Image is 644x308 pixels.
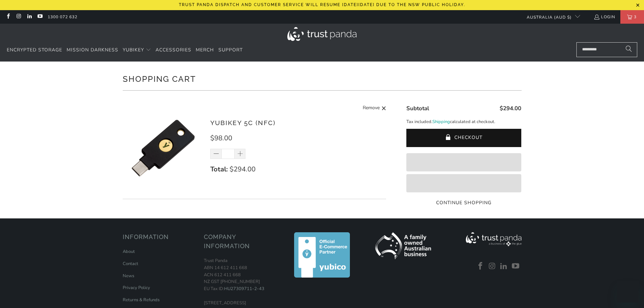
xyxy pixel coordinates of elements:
span: Subtotal [406,104,429,112]
a: Trust Panda Australia on YouTube [37,14,43,20]
a: Mission Darkness [67,42,118,58]
span: Mission Darkness [67,47,118,53]
a: Trust Panda Australia on Facebook [476,262,486,271]
a: 3 [620,10,644,24]
span: $294.00 [500,104,521,112]
img: Trust Panda Australia [287,27,357,41]
a: News [123,273,134,279]
a: Encrypted Storage [7,42,62,58]
a: Shipping [432,118,450,125]
span: 3 [632,10,638,24]
a: Continue Shopping [406,199,521,207]
p: Tax included. calculated at checkout. [406,118,521,125]
span: YubiKey [123,47,144,53]
span: Support [218,47,243,53]
a: Remove [363,104,386,113]
strong: Total: [210,165,228,174]
iframe: Button to launch messaging window [617,281,639,303]
a: Support [218,42,243,58]
a: Returns & Refunds [123,297,160,303]
a: 1300 072 632 [48,13,77,21]
nav: Translation missing: en.navigation.header.main_nav [7,42,243,58]
a: Privacy Policy [123,285,150,291]
input: Search... [576,42,637,57]
a: Trust Panda Australia on YouTube [511,262,521,271]
button: Search [620,42,637,57]
a: Accessories [156,42,191,58]
span: Accessories [156,47,191,53]
span: Merch [196,47,214,53]
a: Merch [196,42,214,58]
summary: YubiKey [123,42,151,58]
a: Trust Panda Australia on Instagram [487,262,497,271]
span: $98.00 [210,134,232,143]
button: Australia (AUD $) [521,10,580,24]
span: $294.00 [230,165,256,174]
p: Trust Panda dispatch and customer service will resume [DATE][DATE] due to the NSW public holiday. [179,2,465,7]
a: Contact [123,261,138,267]
a: Trust Panda Australia on Facebook [5,14,11,20]
a: HU27309711-2-43 [224,286,264,292]
img: YubiKey 5C (NFC) [123,108,204,189]
span: Encrypted Storage [7,47,62,53]
button: Checkout [406,129,521,147]
a: About [123,248,135,255]
a: Trust Panda Australia on LinkedIn [26,14,32,20]
h1: Shopping Cart [123,72,522,85]
a: Login [594,13,615,21]
a: Trust Panda Australia on Instagram [16,14,21,20]
a: Trust Panda Australia on LinkedIn [499,262,509,271]
a: YubiKey 5C (NFC) [210,119,276,126]
span: Remove [363,104,380,113]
